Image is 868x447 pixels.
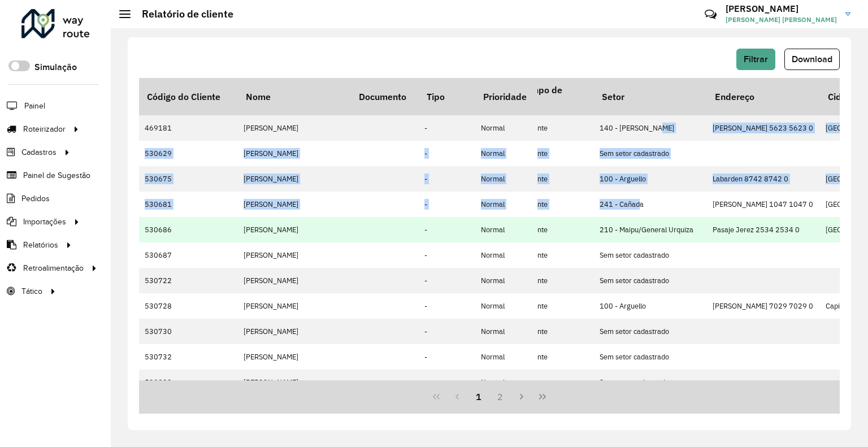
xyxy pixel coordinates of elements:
td: 530687 [139,242,238,268]
button: 2 [489,386,511,407]
td: Normal [475,319,537,344]
th: Setor [594,78,707,115]
td: 530629 [139,141,238,166]
td: Sem setor cadastrado [594,370,707,395]
td: - [419,217,475,242]
td: [PERSON_NAME] [238,319,351,344]
td: - [419,319,475,344]
td: - [419,141,475,166]
th: Código do Cliente [139,78,238,115]
td: 210 - Maipu/General Urquiza [594,217,707,242]
td: [PERSON_NAME] 7029 7029 0 [707,293,820,319]
td: Sem setor cadastrado [594,242,707,268]
th: Documento [351,78,419,115]
td: [PERSON_NAME] [238,217,351,242]
span: Retroalimentação [23,262,84,274]
a: Contato Rápido [698,2,723,27]
td: [PERSON_NAME] [238,344,351,370]
td: Cadastro do cliente [481,141,594,166]
td: 469181 [139,115,238,141]
td: [PERSON_NAME] [238,166,351,192]
h3: [PERSON_NAME] [726,3,837,14]
span: Pedidos [21,193,50,205]
td: [PERSON_NAME] 5623 5623 0 [707,115,820,141]
td: 140 - [PERSON_NAME] [594,115,707,141]
td: Cadastro do cliente [481,242,594,268]
td: 530722 [139,268,238,293]
th: Endereço [707,78,820,115]
td: Labarden 8742 8742 0 [707,166,820,192]
th: Tipo [419,78,475,115]
button: Download [784,49,840,70]
span: Filtrar [744,54,768,64]
td: 100 - Arguello [594,293,707,319]
td: - [419,370,475,395]
td: - [419,293,475,319]
th: Prioridade [475,78,537,115]
td: [PERSON_NAME] 1047 1047 0 [707,192,820,217]
label: Simulação [34,60,77,74]
td: Cadastro do cliente [481,115,594,141]
td: [PERSON_NAME] [238,115,351,141]
button: Filtrar [736,49,775,70]
span: Relatórios [23,239,58,251]
td: 530730 [139,319,238,344]
td: 530686 [139,217,238,242]
td: Normal [475,268,537,293]
td: - [419,115,475,141]
td: Sem setor cadastrado [594,141,707,166]
span: Tático [21,285,42,297]
td: 530732 [139,344,238,370]
button: Next Page [511,386,532,407]
span: Painel de Sugestão [23,170,90,181]
th: Origem Tempo de espera [481,78,594,115]
button: 1 [468,386,489,407]
h2: Relatório de cliente [131,8,233,20]
td: Cadastro do cliente [481,344,594,370]
td: Cadastro do cliente [481,217,594,242]
td: Normal [475,370,537,395]
span: Importações [23,216,66,228]
td: [PERSON_NAME] [238,268,351,293]
td: Sem setor cadastrado [594,268,707,293]
td: Pasaje Jerez 2534 2534 0 [707,217,820,242]
td: Normal [475,242,537,268]
td: Cadastro do cliente [481,192,594,217]
td: Sem setor cadastrado [594,319,707,344]
td: Cadastro do cliente [481,293,594,319]
td: - [419,344,475,370]
span: Painel [24,100,45,112]
td: 530833 [139,370,238,395]
td: Normal [475,141,537,166]
button: Last Page [532,386,553,407]
td: [PERSON_NAME] [238,192,351,217]
td: Cadastro do cliente [481,319,594,344]
td: 241 - Cañada [594,192,707,217]
td: Normal [475,344,537,370]
td: Normal [475,192,537,217]
td: Sem setor cadastrado [594,344,707,370]
th: Nome [238,78,351,115]
td: 530675 [139,166,238,192]
td: Normal [475,115,537,141]
span: Roteirizador [23,123,66,135]
td: Normal [475,217,537,242]
td: Cadastro do cliente [481,166,594,192]
span: Cadastros [21,146,57,158]
td: Cadastro do cliente [481,370,594,395]
td: 530728 [139,293,238,319]
td: - [419,242,475,268]
td: [PERSON_NAME] [238,242,351,268]
span: [PERSON_NAME] [PERSON_NAME] [726,15,837,25]
td: - [419,192,475,217]
td: Normal [475,166,537,192]
td: 100 - Arguello [594,166,707,192]
td: [PERSON_NAME] [238,370,351,395]
td: [PERSON_NAME] [238,141,351,166]
span: Download [792,54,832,64]
td: - [419,166,475,192]
td: Cadastro do cliente [481,268,594,293]
td: 530681 [139,192,238,217]
td: [PERSON_NAME] [238,293,351,319]
td: - [419,268,475,293]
